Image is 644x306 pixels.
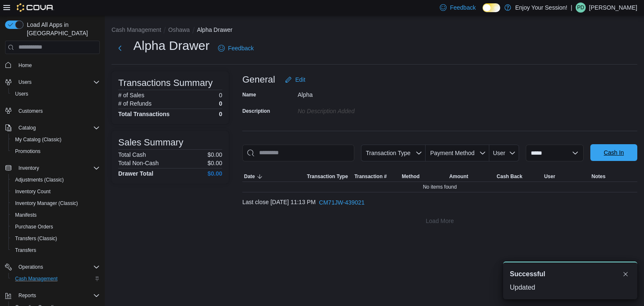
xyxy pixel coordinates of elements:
button: Inventory [2,162,103,174]
h1: Alpha Drawer [133,37,210,54]
button: User [489,145,519,161]
button: Transfers [8,244,103,256]
span: Amount [449,173,468,180]
span: Promotions [15,148,41,155]
span: Catalog [15,123,100,133]
span: My Catalog (Classic) [12,135,100,145]
label: Name [242,91,256,98]
label: Description [242,108,270,114]
span: Customers [15,106,100,116]
span: Feedback [450,3,475,12]
button: Users [15,77,35,87]
span: Purchase Orders [12,222,100,232]
button: Inventory [15,163,42,173]
button: User [543,171,590,182]
span: Adjustments (Classic) [12,175,100,185]
span: Cash Management [12,274,100,284]
span: Users [18,79,31,86]
button: Transaction # [353,171,400,182]
span: User [544,173,556,180]
button: Cash In [590,144,637,161]
p: | [571,3,572,13]
div: No Description added [298,104,410,114]
span: Promotions [12,146,100,156]
span: Inventory [18,165,39,171]
span: Users [15,91,28,97]
span: My Catalog (Classic) [15,136,62,143]
span: Inventory Count [15,188,51,195]
span: Adjustments (Classic) [15,176,64,183]
span: Cash Management [15,275,57,282]
input: This is a search bar. As you type, the results lower in the page will automatically filter. [242,145,354,161]
button: Cash Management [8,273,103,285]
div: Alpha [298,88,410,98]
span: Transaction Type [307,173,348,180]
span: User [493,150,506,156]
span: Cash In [604,148,624,157]
span: Users [15,77,100,87]
span: Notes [592,173,605,180]
span: Load More [426,217,454,225]
button: Customers [2,105,103,117]
span: Edit [295,75,305,84]
button: Next [112,40,128,57]
button: Inventory Count [8,186,103,197]
a: Transfers (Classic) [12,233,60,244]
span: Inventory Manager (Classic) [12,198,100,208]
p: $0.00 [208,151,222,158]
span: Method [402,173,420,180]
span: No items found [423,184,457,190]
span: Reports [18,292,36,299]
span: Operations [15,262,100,272]
nav: An example of EuiBreadcrumbs [112,26,637,36]
span: Payment Method [430,150,475,156]
h4: Drawer Total [118,170,153,177]
a: Manifests [12,210,40,220]
span: Transfers (Classic) [15,235,57,242]
a: Users [12,89,31,99]
button: Edit [282,71,309,88]
h3: General [242,75,275,85]
span: Cash Back [497,173,522,180]
span: Manifests [12,210,100,220]
button: Oshawa [168,26,190,33]
h4: 0 [219,111,222,117]
span: Feedback [228,44,254,52]
a: Adjustments (Classic) [12,175,67,185]
button: Notes [590,171,637,182]
button: Operations [2,261,103,273]
span: Customers [18,108,43,114]
span: Home [18,62,32,69]
h6: # of Sales [118,92,144,99]
span: Load All Apps in [GEOGRAPHIC_DATA] [23,21,100,37]
p: 0 [219,92,222,99]
button: Date [242,171,305,182]
button: Promotions [8,145,103,157]
button: Purchase Orders [8,221,103,233]
h6: Total Cash [118,151,146,158]
p: Enjoy Your Session! [515,3,568,13]
button: Transaction Type [361,145,426,161]
h6: # of Refunds [118,100,151,107]
span: Purchase Orders [15,223,53,230]
span: Transfers (Classic) [12,233,100,244]
span: CM71JW-439021 [319,198,365,207]
button: Adjustments (Classic) [8,174,103,186]
div: Last close [DATE] 11:13 PM [242,194,637,211]
button: CM71JW-439021 [316,194,368,211]
button: Transfers (Classic) [8,233,103,244]
button: Alpha Drawer [197,26,233,33]
span: Transfers [12,245,100,255]
button: Catalog [2,122,103,134]
button: Cash Management [112,26,161,33]
a: Transfers [12,245,39,255]
span: Manifests [15,212,36,218]
span: Reports [15,290,100,301]
button: Reports [2,290,103,301]
span: Inventory Manager (Classic) [15,200,78,207]
a: Inventory Count [12,187,54,197]
h3: Sales Summary [118,137,183,148]
button: Load More [242,213,637,229]
span: Successful [510,269,545,279]
button: Catalog [15,123,39,133]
